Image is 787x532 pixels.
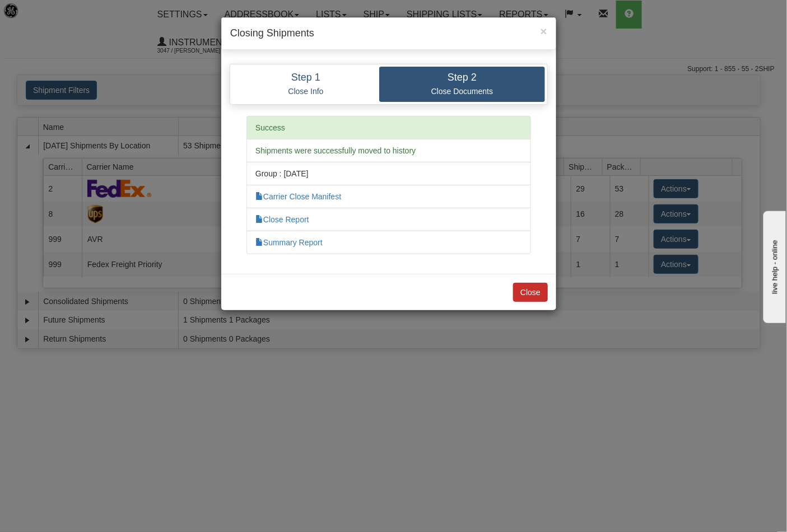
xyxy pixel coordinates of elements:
h4: Step 1 [241,72,371,83]
button: Close [541,25,547,37]
a: Step 2 Close Documents [379,67,545,102]
li: Success [246,116,531,139]
a: Summary Report [255,238,323,247]
h4: Closing Shipments [230,26,547,41]
p: Close Documents [388,86,537,96]
a: Close Report [255,215,309,224]
a: Carrier Close Manifest [255,192,341,201]
a: Step 1 Close Info [232,67,379,102]
h4: Step 2 [388,72,537,83]
iframe: chat widget [761,209,786,323]
li: Group : [DATE] [246,162,531,185]
p: Close Info [241,86,371,96]
span: × [541,25,547,38]
li: Shipments were successfully moved to history [246,139,531,162]
button: Close [513,283,548,302]
div: live help - online [8,10,104,18]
